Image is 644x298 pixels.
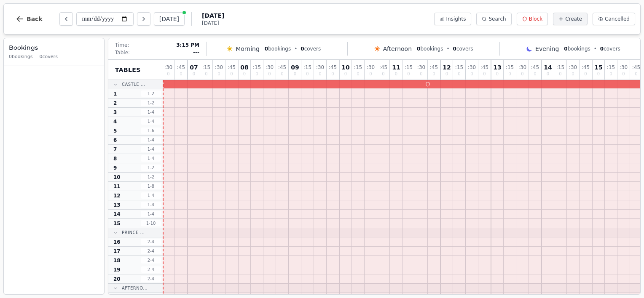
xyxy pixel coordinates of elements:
span: Afterno... [122,285,148,291]
span: 0 [407,72,410,76]
span: : 30 [518,65,526,70]
span: 0 [453,46,456,52]
span: Table: [115,49,130,56]
span: 19 [113,266,121,273]
span: : 45 [379,65,387,70]
span: 0 [584,72,587,76]
span: 15 [594,64,602,70]
span: 1 - 4 [141,146,161,152]
span: 0 covers [40,53,58,61]
span: : 45 [430,65,438,70]
span: : 30 [164,65,172,70]
span: : 30 [316,65,324,70]
button: Search [476,13,511,25]
span: : 30 [569,65,577,70]
span: 1 - 4 [141,202,161,208]
span: : 15 [455,65,463,70]
span: 11 [113,183,121,190]
span: 0 [572,72,574,76]
span: 1 [113,90,117,97]
span: : 45 [329,65,337,70]
span: : 15 [607,65,615,70]
span: 3:15 PM [176,42,199,48]
span: : 45 [278,65,286,70]
span: 2 [113,100,117,106]
span: Back [27,16,43,22]
span: 14 [544,64,552,70]
span: : 15 [354,65,362,70]
span: 0 [547,72,549,76]
span: 0 [255,72,258,76]
span: 0 [382,72,384,76]
span: 13 [113,202,121,208]
span: 17 [113,248,121,255]
span: : 30 [367,65,375,70]
span: : 30 [468,65,476,70]
span: bookings [417,45,443,52]
span: 0 [521,72,523,76]
span: 0 [508,72,511,76]
span: Cancelled [605,16,630,22]
span: 3 [113,109,117,116]
span: 0 [609,72,612,76]
span: 0 [306,72,309,76]
span: 0 [319,72,321,76]
span: 0 [243,72,246,76]
span: 0 [230,72,233,76]
span: covers [453,45,473,52]
button: Block [517,13,548,25]
span: 0 [432,72,435,76]
span: : 15 [506,65,514,70]
span: Tables [115,66,141,74]
span: 0 [600,46,604,52]
span: covers [600,45,620,52]
span: 09 [291,64,299,70]
span: : 15 [202,65,210,70]
button: Previous day [59,12,73,26]
span: 5 [113,128,117,134]
span: 0 [331,72,334,76]
span: : 45 [632,65,640,70]
span: 10 [341,64,349,70]
span: 0 bookings [9,53,33,61]
span: 0 [395,72,397,76]
button: Back [9,9,49,29]
span: 0 [470,72,473,76]
span: 2 - 4 [141,248,161,254]
span: 0 [357,72,359,76]
span: 12 [443,64,451,70]
span: : 30 [215,65,223,70]
span: 0 [420,72,422,76]
span: : 45 [480,65,488,70]
span: 7 [113,146,117,153]
span: • [594,45,597,52]
span: [DATE] [202,20,224,27]
span: 0 [622,72,625,76]
span: 2 - 4 [141,276,161,282]
span: bookings [265,45,291,52]
span: 1 - 4 [141,211,161,217]
span: : 45 [228,65,236,70]
span: Time: [115,42,129,48]
span: 1 - 4 [141,109,161,115]
span: : 15 [556,65,564,70]
span: covers [301,45,321,52]
span: 1 - 4 [141,137,161,143]
span: Evening [535,45,559,53]
span: 0 [167,72,169,76]
span: 0 [369,72,372,76]
span: 0 [496,72,499,76]
span: 0 [559,72,561,76]
span: 8 [113,155,117,162]
span: 1 - 6 [141,128,161,134]
span: Block [529,16,542,22]
span: 6 [113,137,117,144]
button: Insights [434,13,472,25]
span: 12 [113,192,121,199]
span: 07 [190,64,198,70]
span: 0 [635,72,637,76]
span: : 45 [177,65,185,70]
span: Morning [236,45,260,53]
span: 0 [265,46,268,52]
span: 9 [113,165,117,171]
